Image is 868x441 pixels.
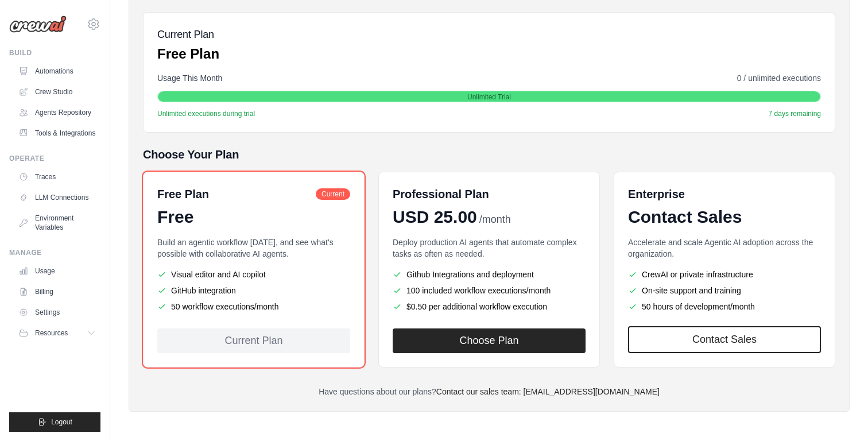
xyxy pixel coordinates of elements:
[157,269,350,280] li: Visual editor and AI copilot
[628,207,821,227] div: Contact Sales
[436,387,660,396] a: Contact our sales team: [EMAIL_ADDRESS][DOMAIN_NAME]
[14,124,100,142] a: Tools & Integrations
[157,72,222,84] span: Usage This Month
[393,237,586,260] p: Deploy production AI agents that automate complex tasks as often as needed.
[35,328,68,338] span: Resources
[9,48,100,57] div: Build
[628,301,821,312] li: 50 hours of development/month
[157,207,350,227] div: Free
[628,186,821,202] h6: Enterprise
[51,417,72,427] span: Logout
[143,386,835,397] p: Have questions about our plans?
[157,285,350,296] li: GitHub integration
[9,154,100,163] div: Operate
[769,109,821,118] span: 7 days remaining
[14,209,100,237] a: Environment Variables
[393,269,586,280] li: Github Integrations and deployment
[157,328,350,353] div: Current Plan
[628,237,821,260] p: Accelerate and scale Agentic AI adoption across the organization.
[14,62,100,80] a: Automations
[393,207,477,227] span: USD 25.00
[479,212,511,227] span: /month
[393,186,489,202] h6: Professional Plan
[157,109,255,118] span: Unlimited executions during trial
[316,188,350,200] span: Current
[393,328,586,353] button: Choose Plan
[157,26,219,42] h5: Current Plan
[737,72,821,84] span: 0 / unlimited executions
[14,188,100,207] a: LLM Connections
[14,262,100,280] a: Usage
[157,45,219,63] p: Free Plan
[157,186,209,202] h6: Free Plan
[157,301,350,312] li: 50 workflow executions/month
[628,285,821,296] li: On-site support and training
[9,412,100,432] button: Logout
[9,248,100,257] div: Manage
[14,324,100,342] button: Resources
[628,269,821,280] li: CrewAI or private infrastructure
[14,103,100,122] a: Agents Repository
[467,92,511,102] span: Unlimited Trial
[393,301,586,312] li: $0.50 per additional workflow execution
[14,83,100,101] a: Crew Studio
[9,16,67,33] img: Logo
[143,146,835,163] h5: Choose Your Plan
[157,237,350,260] p: Build an agentic workflow [DATE], and see what's possible with collaborative AI agents.
[14,303,100,322] a: Settings
[14,283,100,301] a: Billing
[628,326,821,353] a: Contact Sales
[393,285,586,296] li: 100 included workflow executions/month
[14,168,100,186] a: Traces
